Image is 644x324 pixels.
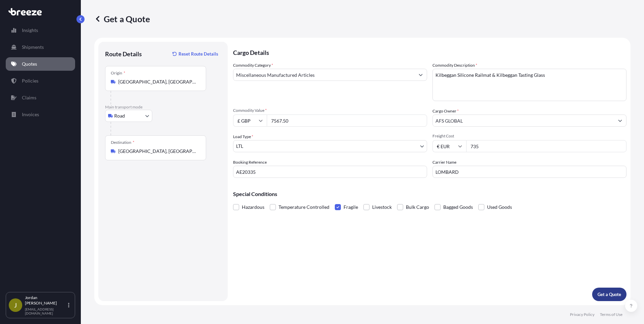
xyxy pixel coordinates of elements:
p: Special Conditions [233,191,626,197]
button: Show suggestions [614,115,626,127]
p: Route Details [105,50,142,58]
input: Enter name [432,166,626,178]
label: Commodity Description [432,62,477,69]
p: Claims [22,94,36,101]
button: LTL [233,140,427,152]
p: Invoices [22,111,39,118]
span: Hazardous [242,202,264,212]
p: Reset Route Details [179,51,218,57]
p: Quotes [22,61,37,67]
input: Origin [118,78,198,85]
input: Your internal reference [233,166,427,178]
a: Claims [6,91,75,104]
span: Bulk Cargo [406,202,429,212]
div: Origin [111,70,125,76]
button: Reset Route Details [169,48,221,59]
label: Carrier Name [432,159,456,166]
div: Destination [111,140,134,145]
p: Policies [22,77,38,84]
input: Enter amount [466,140,626,152]
input: Destination [118,148,198,155]
p: [EMAIL_ADDRESS][DOMAIN_NAME] [25,307,67,315]
span: Commodity Value [233,108,427,113]
button: Select transport [105,110,152,122]
a: Insights [6,24,75,37]
span: Used Goods [487,202,512,212]
span: Road [114,112,125,119]
p: Get a Quote [598,291,621,298]
input: Type amount [267,115,427,127]
a: Terms of Use [600,312,622,317]
button: Get a Quote [592,288,626,301]
button: Show suggestions [415,69,427,81]
input: Full name [433,115,614,127]
label: Cargo Owner [432,108,459,115]
label: Booking Reference [233,159,267,166]
a: Privacy Policy [570,312,594,317]
span: Livestock [372,202,392,212]
p: Cargo Details [233,42,626,62]
span: Load Type [233,133,253,140]
a: Quotes [6,57,75,71]
a: Invoices [6,108,75,121]
span: Temperature Controlled [279,202,329,212]
span: LTL [236,143,243,150]
p: Main transport mode [105,104,221,110]
input: Select a commodity type [233,69,415,81]
span: J [14,302,17,309]
label: Commodity Category [233,62,273,69]
p: Get a Quote [94,13,150,24]
span: Freight Cost [432,133,626,139]
span: Bagged Goods [443,202,473,212]
span: Fragile [344,202,358,212]
a: Shipments [6,40,75,54]
a: Policies [6,74,75,88]
p: Shipments [22,44,44,51]
p: Jordan [PERSON_NAME] [25,295,67,306]
p: Insights [22,27,38,34]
